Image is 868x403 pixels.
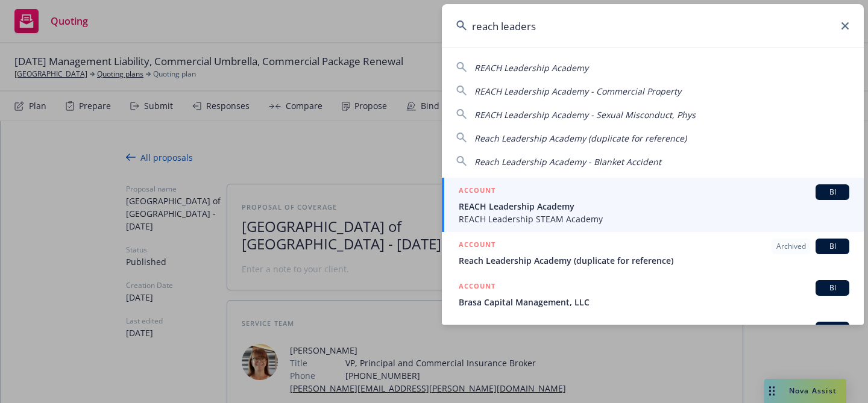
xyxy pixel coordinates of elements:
[474,62,588,73] span: REACH Leadership Academy
[474,156,661,167] span: Reach Leadership Academy - Blanket Accident
[776,241,806,252] span: Archived
[474,109,696,120] span: REACH Leadership Academy - Sexual Misconduct, Phys
[459,200,849,213] span: REACH Leadership Academy
[820,283,844,293] span: BI
[442,4,864,48] input: Search...
[820,324,844,335] span: BI
[442,273,864,315] a: ACCOUNTBIBrasa Capital Management, LLC
[442,315,864,357] a: ACCOUNTBI
[459,254,849,267] span: Reach Leadership Academy (duplicate for reference)
[459,213,849,225] span: REACH Leadership STEAM Academy
[459,280,495,295] h5: ACCOUNT
[442,178,864,232] a: ACCOUNTBIREACH Leadership AcademyREACH Leadership STEAM Academy
[459,296,849,308] span: Brasa Capital Management, LLC
[474,133,687,144] span: Reach Leadership Academy (duplicate for reference)
[459,184,495,199] h5: ACCOUNT
[459,322,495,336] h5: ACCOUNT
[442,232,864,273] a: ACCOUNTArchivedBIReach Leadership Academy (duplicate for reference)
[820,187,844,198] span: BI
[459,239,495,253] h5: ACCOUNT
[820,241,844,252] span: BI
[474,86,681,97] span: REACH Leadership Academy - Commercial Property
